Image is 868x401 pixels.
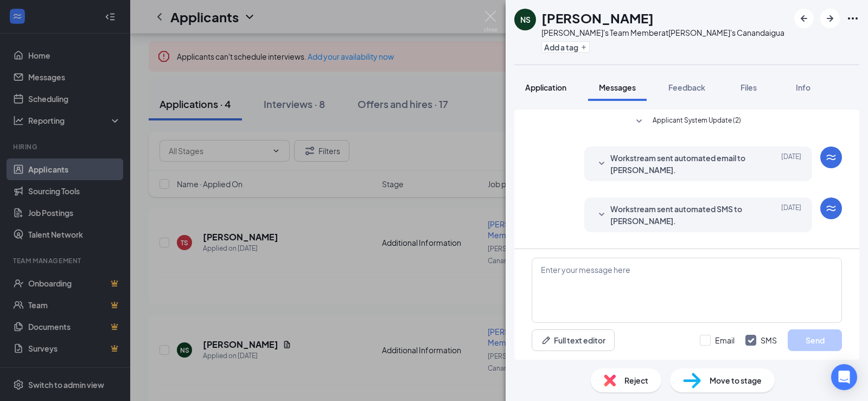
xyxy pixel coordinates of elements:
[820,9,840,28] button: ArrowRight
[580,44,587,50] svg: Plus
[781,152,801,176] span: [DATE]
[541,335,552,346] svg: Pen
[610,152,752,176] span: Workstream sent automated email to [PERSON_NAME].
[541,27,784,38] div: [PERSON_NAME]'s Team Member at [PERSON_NAME]'s Canandaigua
[797,12,810,25] svg: ArrowLeftNew
[633,115,741,128] button: SmallChevronDownApplicant System Update (2)
[710,374,762,386] span: Move to stage
[541,41,590,53] button: PlusAdd a tag
[520,14,531,25] div: NS
[532,329,615,351] button: Full text editorPen
[599,82,636,92] span: Messages
[796,82,810,92] span: Info
[624,374,648,386] span: Reject
[825,202,838,215] svg: WorkstreamLogo
[541,9,654,27] h1: [PERSON_NAME]
[846,12,859,25] svg: Ellipses
[595,157,608,170] svg: SmallChevronDown
[788,329,842,351] button: Send
[831,364,857,390] div: Open Intercom Messenger
[610,203,752,227] span: Workstream sent automated SMS to [PERSON_NAME].
[794,9,814,28] button: ArrowLeftNew
[741,82,757,92] span: Files
[633,115,646,128] svg: SmallChevronDown
[595,208,608,221] svg: SmallChevronDown
[653,115,741,128] span: Applicant System Update (2)
[781,203,801,227] span: [DATE]
[824,12,837,25] svg: ArrowRight
[668,82,705,92] span: Feedback
[825,151,838,164] svg: WorkstreamLogo
[525,82,566,92] span: Application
